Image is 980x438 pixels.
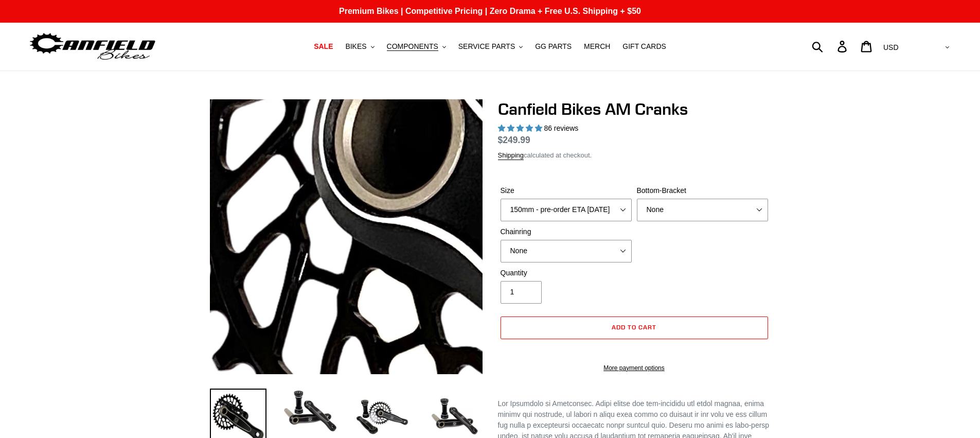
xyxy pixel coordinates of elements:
[501,363,768,373] a: More payment options
[498,99,771,119] h1: Canfield Bikes AM Cranks
[501,226,632,237] label: Chainring
[501,317,768,339] button: Add to cart
[579,40,615,54] a: MERCH
[584,42,610,51] span: MERCH
[530,40,577,54] a: GG PARTS
[309,40,338,54] a: SALE
[612,323,656,331] span: Add to cart
[617,40,671,54] a: GIFT CARDS
[501,268,632,278] label: Quantity
[498,135,530,145] span: $249.99
[282,389,338,434] img: Load image into Gallery viewer, Canfield Cranks
[535,42,572,51] span: GG PARTS
[498,151,524,160] a: Shipping
[345,42,366,51] span: BIKES
[28,30,157,63] img: Canfield Bikes
[498,150,771,161] div: calculated at checkout.
[458,42,515,51] span: SERVICE PARTS
[387,42,438,51] span: COMPONENTS
[637,185,768,196] label: Bottom-Bracket
[544,124,578,132] span: 86 reviews
[382,40,451,54] button: COMPONENTS
[314,42,333,51] span: SALE
[817,35,844,58] input: Search
[622,42,666,51] span: GIFT CARDS
[498,124,544,132] span: 4.97 stars
[453,40,528,54] button: SERVICE PARTS
[501,185,632,196] label: Size
[340,40,379,54] button: BIKES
